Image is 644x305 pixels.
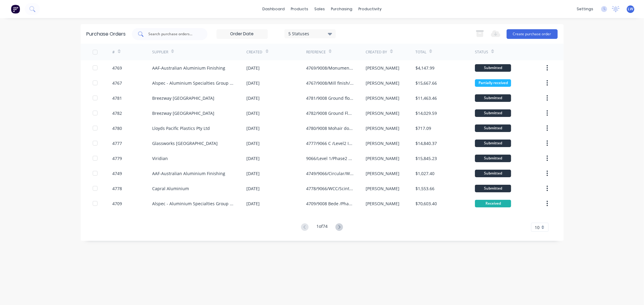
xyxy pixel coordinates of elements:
[247,95,260,101] div: [DATE]
[112,110,122,116] div: 4782
[11,5,20,14] img: Factory
[475,49,488,55] div: Status
[628,6,633,12] span: LW
[288,5,311,14] div: products
[475,170,511,177] div: Submitted
[306,140,354,146] div: 4777/9066 C /Level2 Internal glass
[152,155,168,162] div: Viridian
[475,124,511,132] div: Submitted
[306,110,354,116] div: 4782/9008 Ground Floor P2
[112,49,115,55] div: #
[355,5,385,14] div: productivity
[475,109,511,117] div: Submitted
[366,125,399,131] div: [PERSON_NAME]
[366,200,399,207] div: [PERSON_NAME]
[152,185,189,192] div: Capral Aluminium
[475,185,511,192] div: Submitted
[259,5,288,14] a: dashboard
[366,49,387,55] div: Created By
[306,185,354,192] div: 4778/9066/WCC/Scintillating Champagne
[148,31,198,37] input: Search purchase orders...
[112,170,122,177] div: 4749
[415,140,437,146] div: $14,840.37
[475,155,511,162] div: Submitted
[306,125,354,131] div: 4780/9008 Mohair door tracks
[217,30,268,39] input: Order Date
[415,200,437,207] div: $70,603.40
[247,49,263,55] div: Created
[247,200,260,207] div: [DATE]
[415,125,431,131] div: $717.09
[112,140,122,146] div: 4777
[112,155,122,162] div: 4779
[415,155,437,162] div: $15,845.23
[535,224,540,231] span: 10
[152,200,235,207] div: Alspec - Aluminium Specialties Group Pty Ltd
[247,110,260,116] div: [DATE]
[475,94,511,102] div: Submitted
[247,155,260,162] div: [DATE]
[247,80,260,86] div: [DATE]
[311,5,328,14] div: sales
[112,200,122,207] div: 4709
[415,80,437,86] div: $15,667.66
[306,155,354,162] div: 9066/Level 1/Phase2 External
[152,140,218,146] div: Glassworks [GEOGRAPHIC_DATA]
[366,140,399,146] div: [PERSON_NAME]
[306,65,354,71] div: 4769/9008/Monument/Door jambs Louvres/L1,GF External
[152,80,235,86] div: Alspec - Aluminium Specialties Group Pty Ltd
[112,65,122,71] div: 4769
[475,140,511,147] div: Submitted
[366,80,399,86] div: [PERSON_NAME]
[306,80,354,86] div: 4767/9008/Mill finish/Door jambs Louvres/L1,GF External
[288,30,332,37] div: 5 Statuses
[247,140,260,146] div: [DATE]
[306,49,326,55] div: Reference
[112,95,122,101] div: 4781
[112,80,122,86] div: 4767
[152,95,214,101] div: Breezway [GEOGRAPHIC_DATA]
[415,185,434,192] div: $1,553.66
[475,79,511,87] div: Partially received
[507,29,558,39] button: Create purchase order
[152,49,168,55] div: Supplier
[415,65,434,71] div: $4,147.99
[366,170,399,177] div: [PERSON_NAME]
[316,223,328,232] div: 1 of 74
[112,125,122,131] div: 4780
[366,155,399,162] div: [PERSON_NAME]
[366,65,399,71] div: [PERSON_NAME]
[112,185,122,192] div: 4778
[415,170,434,177] div: $1,027.40
[152,110,214,116] div: Breezway [GEOGRAPHIC_DATA]
[306,200,354,207] div: 4709/9008 Bede /Phase 2
[366,185,399,192] div: [PERSON_NAME]
[366,110,399,116] div: [PERSON_NAME]
[328,5,355,14] div: purchasing
[247,125,260,131] div: [DATE]
[574,5,596,14] div: settings
[247,185,260,192] div: [DATE]
[247,65,260,71] div: [DATE]
[152,170,225,177] div: AAF-Australian Aluminium Finishing
[415,49,426,55] div: Total
[87,30,126,38] div: Purchase Orders
[152,65,225,71] div: AAF-Australian Aluminium Finishing
[475,64,511,72] div: Submitted
[475,200,511,207] div: Received
[415,95,437,101] div: $11,463.46
[152,125,210,131] div: Lloyds Pacific Plastics Pty Ltd
[247,170,260,177] div: [DATE]
[306,170,354,177] div: 4749/9066/Circular/WCC
[415,110,437,116] div: $14,029.59
[306,95,354,101] div: 4781/9008 Ground floor P1
[366,95,399,101] div: [PERSON_NAME]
